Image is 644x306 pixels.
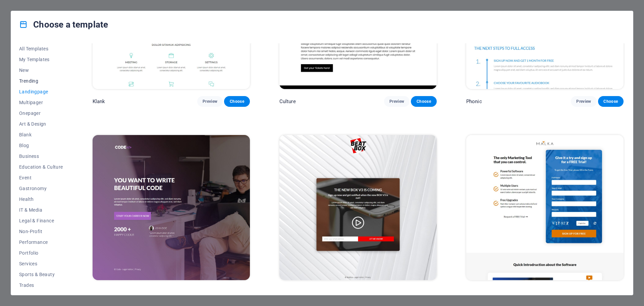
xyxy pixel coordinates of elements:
[411,96,436,107] button: Choose
[19,239,63,245] span: Performance
[93,135,250,280] img: Code
[19,194,63,205] button: Health
[19,261,63,266] span: Services
[19,121,63,127] span: Art & Design
[19,164,63,170] span: Education & Culture
[19,97,63,108] button: Multipager
[19,143,63,148] span: Blog
[19,280,63,291] button: Trades
[197,96,223,107] button: Preview
[19,89,63,94] span: Landingpage
[19,78,63,84] span: Trending
[19,108,63,119] button: Onepager
[19,68,63,73] span: New
[19,100,63,105] span: Multipager
[279,135,437,280] img: Beatbox
[19,43,63,54] button: All Templates
[19,248,63,258] button: Portfolio
[19,86,63,97] button: Landingpage
[19,111,63,116] span: Onepager
[19,207,63,213] span: IT & Media
[19,162,63,172] button: Education & Culture
[19,196,63,202] span: Health
[19,250,63,256] span: Portfolio
[19,229,63,234] span: Non-Profit
[19,140,63,151] button: Blog
[93,98,105,105] p: Klank
[19,19,108,30] h4: Choose a template
[19,272,63,277] span: Sports & Beauty
[279,98,296,105] p: Culture
[19,258,63,269] button: Services
[19,183,63,194] button: Gastronomy
[466,98,482,105] p: Phonic
[384,96,410,107] button: Preview
[19,65,63,76] button: New
[19,54,63,65] button: My Templates
[19,282,63,288] span: Trades
[19,151,63,162] button: Business
[19,218,63,223] span: Legal & Finance
[19,226,63,237] button: Non-Profit
[229,99,244,104] span: Choose
[466,135,624,280] img: Malka
[598,96,624,107] button: Choose
[19,154,63,159] span: Business
[224,96,250,107] button: Choose
[19,237,63,248] button: Performance
[19,129,63,140] button: Blank
[19,269,63,280] button: Sports & Beauty
[19,76,63,86] button: Trending
[19,205,63,215] button: IT & Media
[19,172,63,183] button: Event
[416,99,431,104] span: Choose
[19,215,63,226] button: Legal & Finance
[19,175,63,180] span: Event
[19,57,63,62] span: My Templates
[19,119,63,129] button: Art & Design
[389,99,404,104] span: Preview
[19,132,63,137] span: Blank
[571,96,596,107] button: Preview
[603,99,618,104] span: Choose
[19,186,63,191] span: Gastronomy
[19,46,63,51] span: All Templates
[576,99,591,104] span: Preview
[203,99,217,104] span: Preview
